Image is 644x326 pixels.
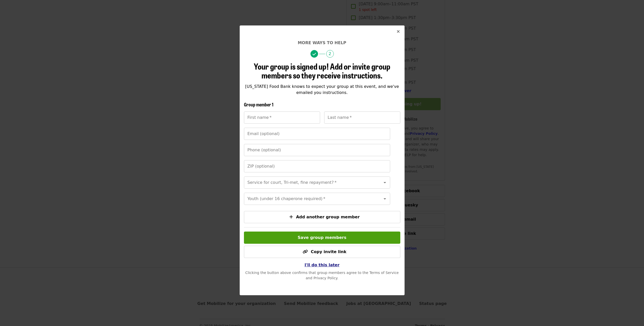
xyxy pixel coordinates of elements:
[381,195,388,202] button: Open
[245,84,399,95] span: [US_STATE] Food Bank knows to expect your group at this event, and we've emailed you instructions.
[312,52,316,57] i: check icon
[244,144,390,156] input: Phone (optional)
[305,263,340,267] span: I'll do this later
[244,101,273,108] span: Group member 1
[244,246,400,258] button: Copy invite link
[326,50,334,58] span: 2
[311,249,346,254] span: Copy invite link
[298,40,346,45] span: More ways to help
[244,160,390,172] input: ZIP (optional)
[303,249,308,254] i: link icon
[244,232,400,244] button: Save group members
[254,60,390,81] span: Your group is signed up! Add or invite group members so they receive instructions.
[298,235,346,240] span: Save group members
[324,111,400,124] input: Last name
[397,29,400,34] i: times icon
[244,111,320,124] input: First name
[289,215,293,219] i: plus icon
[244,128,390,140] input: Email (optional)
[392,26,404,38] button: Close
[244,211,400,223] button: Add another group member
[301,260,344,270] button: I'll do this later
[296,215,360,219] span: Add another group member
[245,271,399,280] span: Clicking the button above confirms that group members agree to the Terms of Service and Privacy P...
[381,179,388,186] button: Open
